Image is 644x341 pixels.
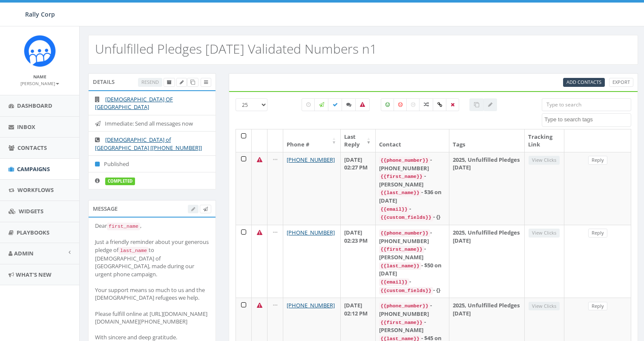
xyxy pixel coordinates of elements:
[379,157,430,164] code: {{phone_number}}
[88,200,216,217] div: Message
[302,98,315,111] label: Pending
[433,98,447,111] label: Link Clicked
[379,246,424,253] code: {{first_name}}
[419,98,434,111] label: Mixed
[341,152,375,225] td: [DATE] 02:27 PM
[25,10,55,18] span: Rally Corp
[544,116,631,123] textarea: Search
[105,178,135,185] label: completed
[566,79,601,85] span: CSV files only
[314,98,329,111] label: Sending
[17,186,54,194] span: Workflows
[379,261,446,278] div: - $50 on [DATE]
[379,301,446,318] div: - [PHONE_NUMBER]
[406,98,420,111] label: Neutral
[379,245,446,261] div: - [PERSON_NAME]
[588,156,607,165] a: Reply
[588,229,607,238] a: Reply
[180,79,184,85] span: Edit Campaign Title
[379,262,421,270] code: {{last_name}}
[16,271,52,278] span: What's New
[379,278,446,286] div: -
[449,152,525,225] td: 2025, Unfulfilled Pledges [DATE]
[17,123,35,131] span: Inbox
[95,136,202,152] a: [DEMOGRAPHIC_DATA] of [GEOGRAPHIC_DATA] [[PHONE_NUMBER]]
[379,286,446,295] div: - {}
[379,206,409,213] code: {{email}}
[381,98,394,111] label: Positive
[379,318,446,334] div: - [PERSON_NAME]
[379,287,433,295] code: {{custom_fields}}
[563,78,605,87] a: Add Contacts
[287,156,335,163] a: [PHONE_NUMBER]
[328,98,342,111] label: Delivered
[20,80,59,86] small: [PERSON_NAME]
[379,229,446,245] div: - [PHONE_NUMBER]
[588,302,607,311] a: Reply
[287,229,335,236] a: [PHONE_NUMBER]
[17,144,47,152] span: Contacts
[525,129,564,152] th: Tracking Link
[379,188,446,204] div: - $36 on [DATE]
[19,207,43,215] span: Widgets
[17,102,52,109] span: Dashboard
[107,223,140,230] code: first_name
[379,278,409,286] code: {{email}}
[379,156,446,172] div: - [PHONE_NUMBER]
[204,79,208,85] span: View Campaign Delivery Statistics
[33,74,46,80] small: Name
[190,79,195,85] span: Clone Campaign
[342,98,356,111] label: Replied
[14,249,34,257] span: Admin
[379,172,446,188] div: - [PERSON_NAME]
[88,73,216,90] div: Details
[167,79,172,85] span: Archive Campaign
[341,225,375,298] td: [DATE] 02:23 PM
[379,213,446,221] div: - {}
[89,155,216,172] li: Published
[446,98,459,111] label: Removed
[17,229,49,236] span: Playbooks
[394,98,407,111] label: Negative
[376,129,449,152] th: Contact
[95,121,105,126] i: Immediate: Send all messages now
[449,129,525,152] th: Tags
[95,42,377,56] h2: Unfulfilled Pledges [DATE] Validated Numbers n1
[24,35,56,67] img: Icon_1.png
[118,247,149,255] code: last_name
[379,205,446,213] div: -
[379,173,424,181] code: {{first_name}}
[283,129,341,152] th: Phone #: activate to sort column ascending
[566,79,601,85] span: Add Contacts
[341,129,375,152] th: Last Reply: activate to sort column ascending
[379,229,430,237] code: {{phone_number}}
[379,189,421,197] code: {{last_name}}
[449,225,525,298] td: 2025, Unfulfilled Pledges [DATE]
[203,206,208,212] span: Send Test Message
[89,115,216,132] li: Immediate: Send all messages now
[95,95,173,111] a: [DEMOGRAPHIC_DATA] OF [GEOGRAPHIC_DATA]
[379,319,424,327] code: {{first_name}}
[609,78,633,87] a: Export
[287,301,335,309] a: [PHONE_NUMBER]
[542,98,631,111] input: Type to search
[355,98,370,111] label: Bounced
[95,161,104,167] i: Published
[20,79,59,87] a: [PERSON_NAME]
[17,165,50,173] span: Campaigns
[379,214,433,221] code: {{custom_fields}}
[379,302,430,310] code: {{phone_number}}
